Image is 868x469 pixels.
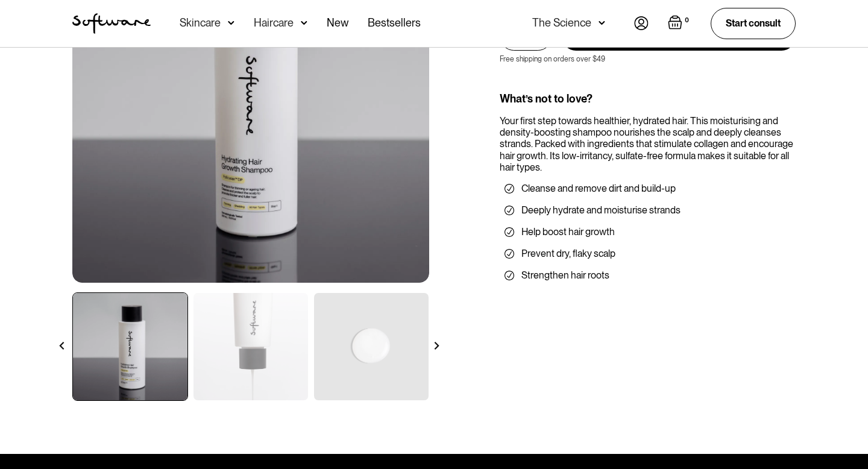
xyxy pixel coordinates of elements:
[72,13,151,34] a: home
[682,15,691,26] div: 0
[500,92,796,105] div: What’s not to love?
[228,17,234,29] img: arrow down
[500,115,796,173] div: Your first step towards healthier, hydrated hair. This moisturising and density-boosting shampoo ...
[500,55,605,63] p: Free shipping on orders over $49
[505,269,791,282] li: Strengthen hair roots
[505,204,791,216] li: Deeply hydrate and moisturise strands
[254,17,294,29] div: Haircare
[668,15,691,32] a: Open empty cart
[72,13,151,34] img: Software Logo
[505,226,791,238] li: Help boost hair growth
[532,17,591,29] div: The Science
[505,248,791,260] li: Prevent dry, flaky scalp
[711,8,796,39] a: Start consult
[433,342,441,350] img: arrow right
[505,183,791,195] li: Cleanse and remove dirt and build-up
[599,17,605,29] img: arrow down
[301,17,307,29] img: arrow down
[180,17,221,29] div: Skincare
[58,342,66,350] img: arrow left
